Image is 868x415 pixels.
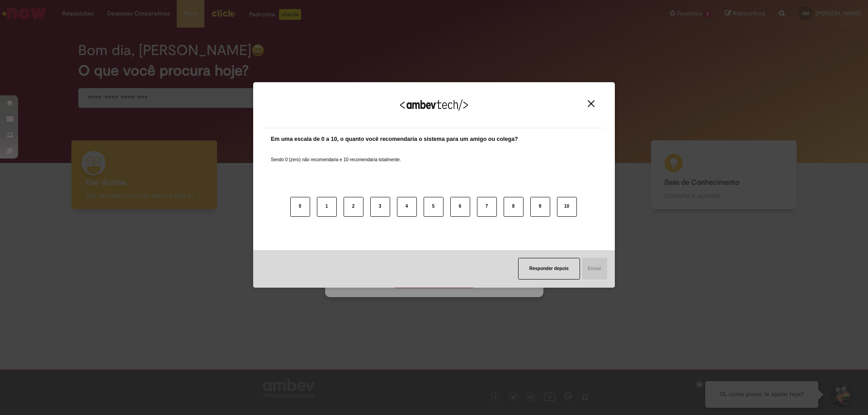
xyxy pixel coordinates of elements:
[585,100,597,107] button: Close
[518,258,580,280] button: Responder depois
[557,197,577,217] button: 10
[290,197,310,217] button: 0
[271,146,401,163] label: Sendo 0 (zero) não recomendaria e 10 recomendaria totalmente.
[530,197,550,217] button: 9
[504,197,524,217] button: 8
[397,197,417,217] button: 4
[370,197,390,217] button: 3
[317,197,337,217] button: 1
[477,197,497,217] button: 7
[450,197,470,217] button: 6
[271,135,518,144] label: Em uma escala de 0 a 10, o quanto você recomendaria o sistema para um amigo ou colega?
[588,100,594,107] img: Close
[344,197,363,217] button: 2
[424,197,443,217] button: 5
[400,99,468,111] img: Logo Ambevtech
